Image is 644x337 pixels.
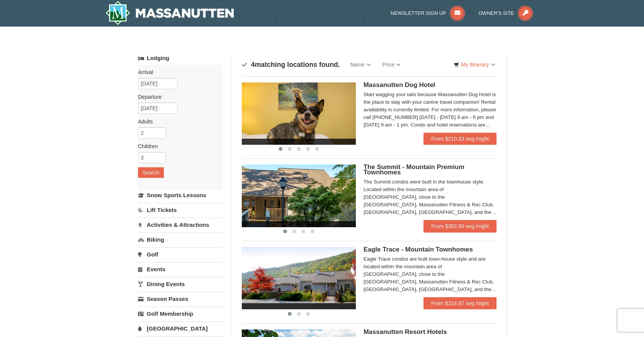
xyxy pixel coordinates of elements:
span: Massanutten Dog Hotel [363,81,435,89]
a: Newsletter Sign Up [391,10,465,16]
span: Eagle Trace - Mountain Townhomes [363,246,473,253]
div: Eagle Trace condos are built town-house style and are located within the mountain area of [GEOGRA... [363,255,496,293]
label: Arrival [138,68,217,76]
a: My Itinerary [449,59,500,70]
img: Massanutten Resort Logo [105,1,234,25]
a: Lift Tickets [138,203,223,217]
a: [GEOGRAPHIC_DATA] [138,321,223,335]
label: Departure [138,93,217,101]
button: Search [138,167,164,178]
span: Massanutten Resort Hotels [363,328,447,335]
span: Newsletter Sign Up [391,10,446,16]
a: Golf [138,247,223,261]
a: Golf Membership [138,307,223,321]
label: Children [138,142,217,150]
div: Start wagging your tails because Massanutten Dog Hotel is the place to stay with your canine trav... [363,91,496,129]
a: Activities & Attractions [138,218,223,232]
a: From $302.00 avg /night [424,220,496,232]
a: Owner's Site [479,10,533,16]
div: The Summit condos were built in the townhouse style. Located within the mountain area of [GEOGRAP... [363,178,496,216]
a: Lodging [138,51,223,65]
a: Season Passes [138,292,223,306]
a: Biking [138,233,223,247]
a: From $214.67 avg /night [424,297,496,309]
span: Owner's Site [479,10,514,16]
a: Massanutten Resort [105,1,234,25]
label: Adults [138,118,217,125]
a: Dining Events [138,277,223,291]
span: The Summit - Mountain Premium Townhomes [363,163,464,176]
a: Price [377,57,407,72]
a: Name [344,57,376,72]
a: From $210.33 avg /night [424,133,496,145]
a: Snow Sports Lessons [138,188,223,202]
a: Events [138,262,223,276]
